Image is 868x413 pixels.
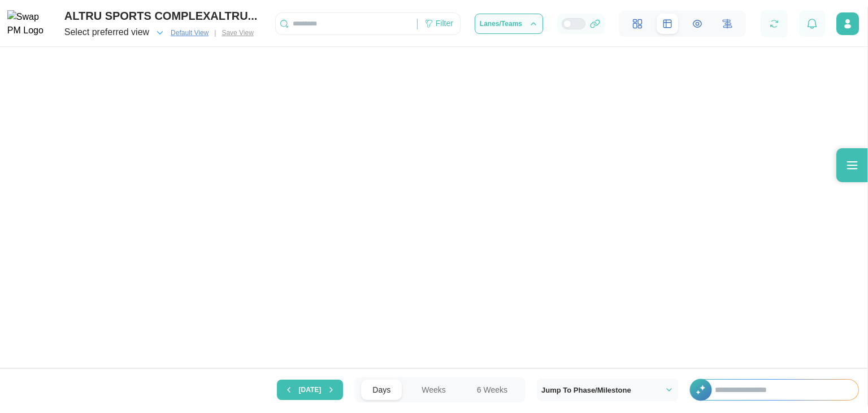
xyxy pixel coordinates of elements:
[64,25,165,41] button: Select preferred view
[64,7,258,25] div: ALTRU SPORTS COMPLEXALTRU...
[475,14,543,34] button: Lanes/Teams
[689,379,859,401] div: +
[537,378,678,401] button: Jump To Phase/Milestone
[171,27,209,38] span: Default View
[541,386,631,394] span: Jump To Phase/Milestone
[299,380,322,399] span: [DATE]
[766,16,782,32] button: Refresh Grid
[64,25,149,40] div: Select preferred view
[277,380,344,400] button: [DATE]
[166,27,213,39] button: Default View
[361,380,402,400] button: Days
[480,20,522,27] span: Lanes/Teams
[436,18,453,30] div: Filter
[466,380,519,400] button: 6 Weeks
[214,28,216,38] div: |
[7,10,53,38] img: Swap PM Logo
[410,380,457,400] button: Weeks
[418,14,460,33] div: Filter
